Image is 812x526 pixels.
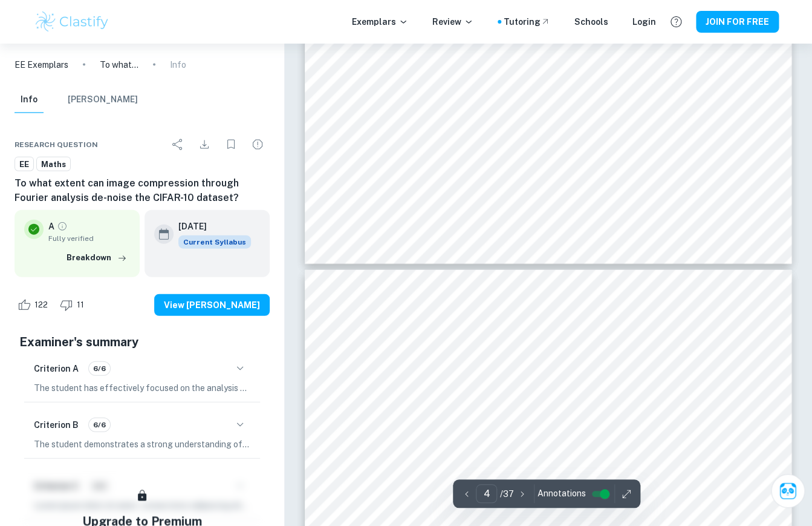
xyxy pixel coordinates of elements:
[100,58,138,71] p: To what extent can image compression through Fourier analysis de-noise the CIFAR-10 dataset?
[537,487,585,500] span: Annotations
[34,362,79,375] h6: Criterion A
[499,487,513,501] p: / 37
[666,12,686,32] button: Help and Feedback
[696,11,779,33] button: JOIN FOR FREE
[192,133,216,157] div: Download
[178,220,241,233] h6: [DATE]
[178,235,251,249] span: Current Syllabus
[57,221,68,232] a: Grade fully verified
[36,157,71,172] a: Maths
[170,58,186,71] p: Info
[432,15,473,28] p: Review
[504,15,550,28] a: Tutoring
[68,87,138,113] button: [PERSON_NAME]
[574,15,608,28] a: Schools
[166,133,190,157] div: Share
[19,333,265,351] h5: Examiner's summary
[632,15,656,28] a: Login
[48,220,54,233] p: A
[352,15,408,28] p: Exemplars
[178,235,251,249] div: This exemplar is based on the current syllabus. Feel free to refer to it for inspiration/ideas wh...
[89,363,110,374] span: 6/6
[63,249,130,267] button: Breakdown
[57,295,91,315] div: Dislike
[15,58,68,71] a: EE Exemplars
[34,10,111,34] img: Clastify logo
[245,133,270,157] div: Report issue
[37,159,70,171] span: Maths
[154,294,270,316] button: View [PERSON_NAME]
[34,381,250,395] p: The student has effectively focused on the analysis of both primary and secondary sources through...
[15,159,33,171] span: EE
[34,418,79,432] h6: Criterion B
[15,87,44,113] button: Info
[15,295,54,315] div: Like
[70,299,91,311] span: 11
[48,233,130,244] span: Fully verified
[15,157,34,172] a: EE
[89,419,110,430] span: 6/6
[28,299,54,311] span: 122
[219,133,243,157] div: Bookmark
[771,474,805,508] button: Ask Clai
[15,176,270,205] h6: To what extent can image compression through Fourier analysis de-noise the CIFAR-10 dataset?
[15,139,98,150] span: Research question
[34,438,250,451] p: The student demonstrates a strong understanding of the mathematics associated with Fourier analys...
